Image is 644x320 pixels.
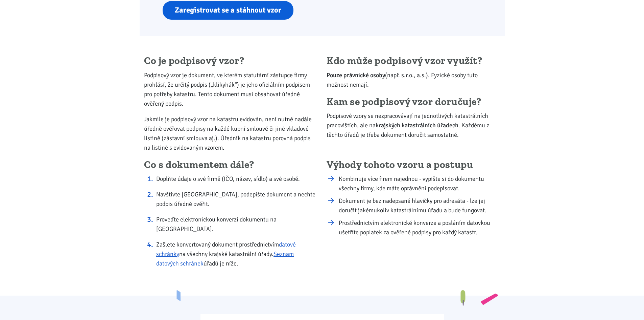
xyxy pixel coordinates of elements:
li: Kombinuje více firem najednou - vypište si do dokumentu všechny firmy, kde máte oprávnění podepis... [339,174,500,193]
li: Zašlete konvertovaný dokument prostřednictvím na všechny krajské katastrální úřady. úřadů je níže. [156,240,317,268]
li: Proveďte elektronickou konverzi dokumentu na [GEOGRAPHIC_DATA]. [156,215,317,234]
b: krajských katastrálních úřadech [376,122,458,129]
li: Navštivte [GEOGRAPHIC_DATA], podepište dokument a nechte podpis úředně ověřit. [156,190,317,209]
h2: Výhody tohoto vzoru a postupu [327,158,500,171]
b: Pouze právnické osoby [327,71,385,79]
li: Dokument je bez nadepsané hlavičky pro adresáta - lze jej doručit jakémukoliv katastrálnímu úřadu... [339,196,500,215]
h2: Co je podpisový vzor? [144,55,317,67]
a: Zaregistrovat se a stáhnout vzor [163,1,293,20]
li: Doplňte údaje o své firmě (IČO, název, sídlo) a své osobě. [156,174,317,184]
p: Podpisové vzory se nezpracovávají na jednotlivých katastrálních pracovištích, ale na . Každému z ... [327,111,500,140]
h2: Kam se podpisový vzor doručuje? [327,95,500,108]
li: Prostřednictvím elektronické konverze a posláním datovkou ušetříte poplatek za ověřené podpisy pr... [339,218,500,237]
h2: Co s dokumentem dále? [144,158,317,171]
p: (např. s.r.o., a.s.). Fyzické osoby tuto možnost nemají. [327,70,500,89]
h2: Kdo může podpisový vzor využít? [327,55,500,67]
p: Jakmile je podpisový vzor na katastru evidován, není nutné nadále úředně ověřovat podpisy na každ... [144,114,317,152]
p: Podpisový vzor je dokument, ve kterém statutární zástupce firmy prohlásí, že určitý podpis („klik... [144,70,317,108]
